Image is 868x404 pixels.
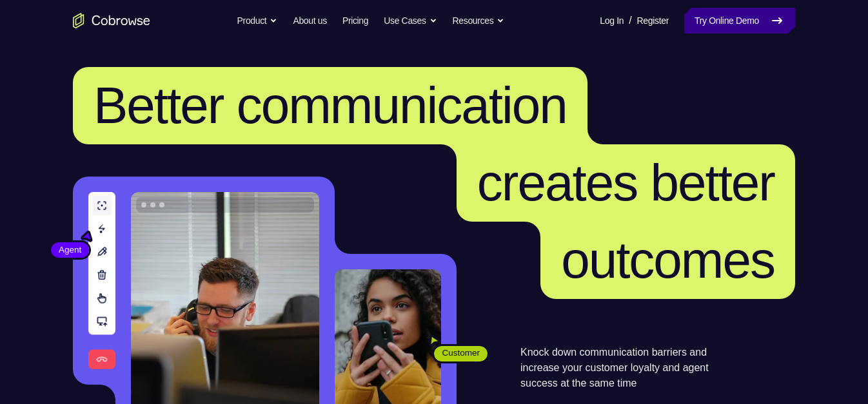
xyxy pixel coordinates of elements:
a: About us [293,8,326,34]
a: Pricing [342,8,368,34]
span: Better communication [94,77,567,134]
a: Try Online Demo [684,8,795,34]
span: outcomes [561,231,774,289]
span: / [629,13,631,28]
a: Go to the home page [73,13,150,28]
button: Resources [453,8,505,34]
span: creates better [477,154,774,211]
a: Log In [600,8,624,34]
a: Register [637,8,669,34]
button: Use Cases [384,8,437,34]
button: Product [237,8,278,34]
p: Knock down communication barriers and increase your customer loyalty and agent success at the sam... [520,345,731,391]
